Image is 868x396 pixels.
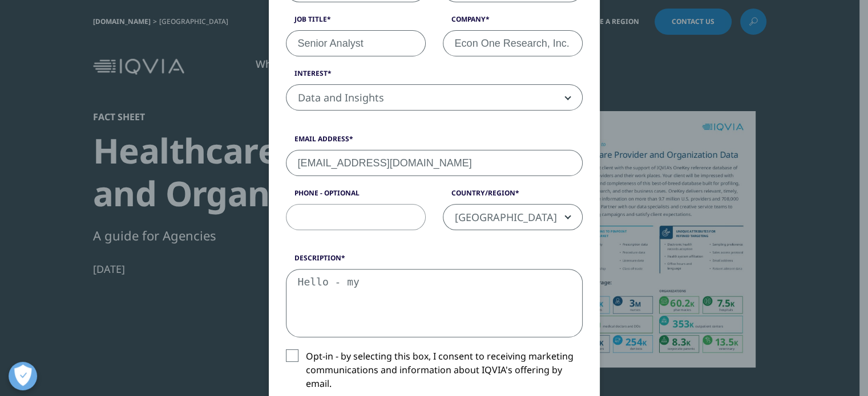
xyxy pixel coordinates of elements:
span: United States [443,204,583,230]
label: Job Title [286,14,426,30]
label: Description [286,253,583,269]
label: Phone - Optional [286,188,426,204]
button: Open Preferences [9,362,37,390]
span: Data and Insights [286,84,583,111]
label: Company [443,14,583,30]
label: Email Address [286,134,583,150]
label: Country/Region [443,188,583,204]
span: Data and Insights [286,85,582,111]
span: United States [443,205,582,231]
label: Interest [286,68,583,84]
